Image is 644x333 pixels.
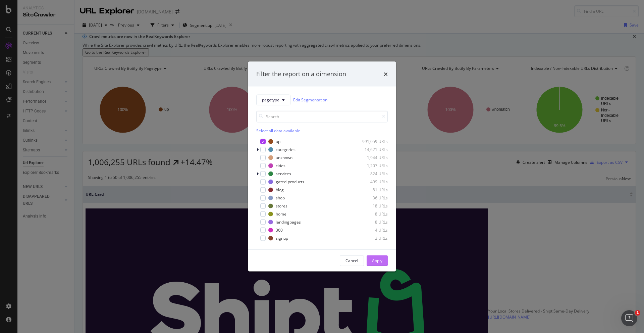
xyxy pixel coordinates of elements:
[276,195,285,201] div: shop
[276,179,304,185] div: gated-products
[340,255,364,266] button: Cancel
[256,110,388,122] input: Search
[276,235,288,241] div: signup
[355,227,388,233] div: 4 URLs
[355,203,388,209] div: 18 URLs
[635,310,640,316] span: 1
[355,139,388,144] div: 991,059 URLs
[372,258,382,264] div: Apply
[355,187,388,193] div: 81 URLs
[355,163,388,169] div: 1,207 URLs
[276,139,280,144] div: up
[293,96,327,103] a: Edit Segmentation
[248,62,396,272] div: modal
[276,147,296,152] div: categories
[276,163,285,169] div: cities
[276,227,283,233] div: 360
[367,255,388,266] button: Apply
[276,219,301,225] div: landingpages
[345,258,358,264] div: Cancel
[256,128,388,133] div: Select all data available
[276,155,292,160] div: unknown
[355,147,388,152] div: 14,621 URLs
[256,94,290,105] button: pagetype
[276,187,284,193] div: blog
[276,203,287,209] div: stores
[355,195,388,201] div: 36 URLs
[355,235,388,241] div: 2 URLs
[384,70,388,79] div: times
[276,171,291,177] div: services
[276,211,286,217] div: home
[355,179,388,185] div: 499 URLs
[262,97,279,103] span: pagetype
[355,155,388,160] div: 1,944 URLs
[355,219,388,225] div: 8 URLs
[621,310,637,326] iframe: Intercom live chat
[355,211,388,217] div: 8 URLs
[355,171,388,177] div: 824 URLs
[256,70,346,79] div: Filter the report on a dimension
